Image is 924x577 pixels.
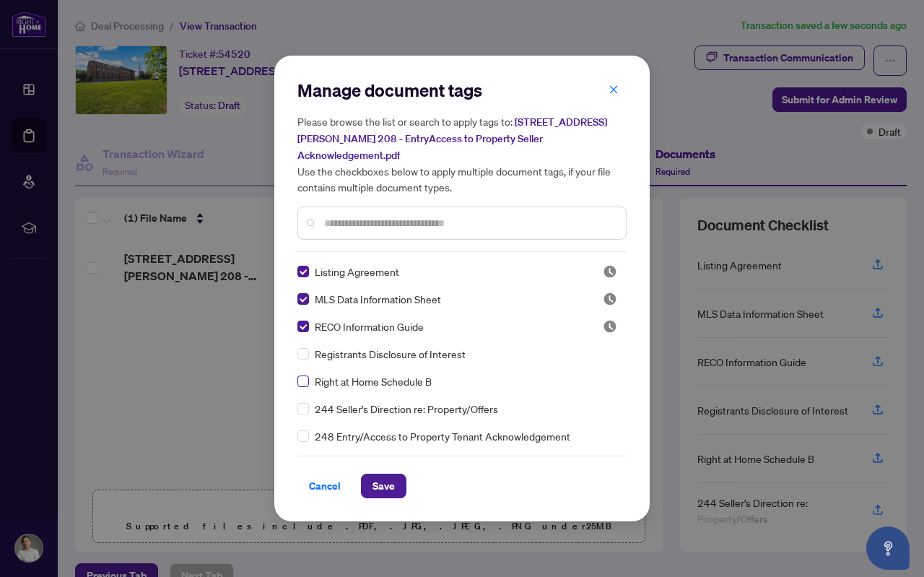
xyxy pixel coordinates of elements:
span: Listing Agreement [315,264,399,279]
span: Pending Review [603,264,617,279]
h2: Manage document tags [297,79,627,102]
img: status [603,319,617,334]
span: MLS Data Information Sheet [315,291,441,307]
button: Cancel [297,474,352,498]
span: 248 Entry/Access to Property Tenant Acknowledgement [315,428,570,444]
span: Registrants Disclosure of Interest [315,346,466,362]
button: Open asap [866,526,910,570]
span: [STREET_ADDRESS][PERSON_NAME] 208 - EntryAccess to Property Seller Acknowledgement.pdf [297,116,607,162]
img: status [603,292,617,306]
span: Cancel [309,474,341,498]
img: status [603,264,617,279]
span: 244 Seller’s Direction re: Property/Offers [315,401,498,417]
h5: Please browse the list or search to apply tags to: Use the checkboxes below to apply multiple doc... [297,113,627,195]
span: Pending Review [603,319,617,334]
span: Right at Home Schedule B [315,373,432,389]
span: RECO Information Guide [315,318,424,334]
span: close [609,84,619,95]
button: Save [361,474,406,498]
span: Pending Review [603,292,617,306]
span: Save [372,474,395,498]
